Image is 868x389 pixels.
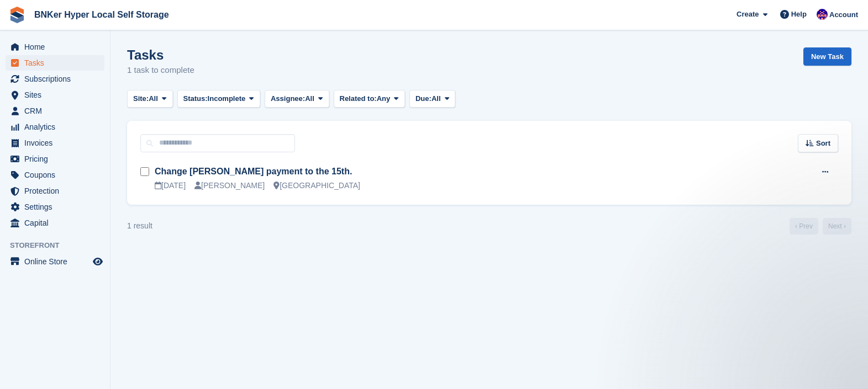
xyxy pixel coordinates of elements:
span: Create [737,9,759,20]
img: David Fricker [817,9,828,20]
span: Tasks [24,55,91,71]
a: menu [6,55,104,71]
a: menu [6,135,104,151]
a: Previous [790,218,818,235]
span: Pricing [24,151,91,167]
span: Storefront [10,240,110,251]
span: All [149,93,158,104]
a: Change [PERSON_NAME] payment to the 15th. [155,167,352,176]
span: Protection [24,183,91,199]
a: menu [6,103,104,119]
a: Next [823,218,851,235]
span: Status: [183,93,208,104]
span: Online Store [24,254,91,269]
div: [GEOGRAPHIC_DATA] [273,180,360,191]
span: Capital [24,215,91,231]
span: Home [24,39,91,55]
span: Due: [415,93,432,104]
span: Assignee: [271,93,305,104]
a: Preview store [91,255,104,268]
button: Due: All [409,90,455,108]
span: Any [377,93,391,104]
span: Incomplete [208,93,246,104]
span: Account [829,9,858,20]
a: menu [6,39,104,55]
a: menu [6,151,104,167]
div: [PERSON_NAME] [194,180,265,191]
img: stora-icon-8386f47178a22dfd0bd8f6a31ec36ba5ce8667c1dd55bd0f319d3a0aa187defe.svg [9,7,25,23]
span: Site: [133,93,149,104]
button: Site: All [127,90,173,108]
a: menu [6,119,104,135]
a: menu [6,87,104,103]
a: New Task [803,47,851,66]
a: BNKer Hyper Local Self Storage [30,6,173,24]
nav: Page [787,218,854,235]
span: Sites [24,87,91,103]
span: Coupons [24,167,91,183]
span: All [432,93,441,104]
a: menu [6,71,104,87]
span: Related to: [340,93,377,104]
span: Help [791,9,807,20]
span: CRM [24,103,91,119]
span: Settings [24,199,91,215]
a: menu [6,199,104,215]
span: Invoices [24,135,91,151]
span: Analytics [24,119,91,135]
a: menu [6,215,104,231]
div: [DATE] [155,180,186,191]
a: menu [6,254,104,269]
span: All [305,93,314,104]
div: 1 result [127,220,152,232]
p: 1 task to complete [127,64,194,77]
span: Subscriptions [24,71,91,87]
span: Sort [816,138,830,149]
button: Status: Incomplete [177,90,260,108]
a: menu [6,183,104,199]
button: Related to: Any [334,90,405,108]
button: Assignee: All [265,90,329,108]
h1: Tasks [127,47,194,62]
a: menu [6,167,104,183]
